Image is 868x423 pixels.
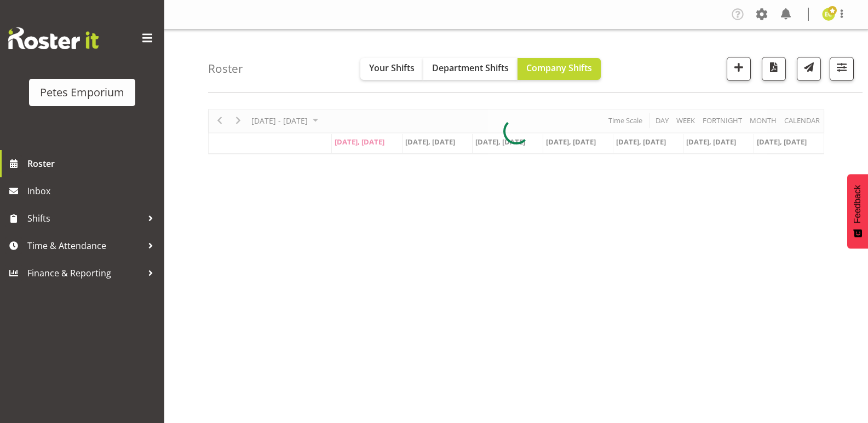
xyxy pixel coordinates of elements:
[27,265,142,281] span: Finance & Reporting
[762,57,786,81] button: Download a PDF of the roster according to the set date range.
[369,62,415,74] span: Your Shifts
[27,183,159,199] span: Inbox
[518,58,601,80] button: Company Shifts
[40,84,124,101] div: Petes Emporium
[847,174,868,248] button: Feedback - Show survey
[830,57,854,81] button: Filter Shifts
[423,58,518,80] button: Department Shifts
[8,27,99,49] img: Rosterit website logo
[27,155,159,172] span: Roster
[797,57,821,81] button: Send a list of all shifts for the selected filtered period to all rostered employees.
[27,237,142,254] span: Time & Attendance
[360,58,423,80] button: Your Shifts
[208,62,243,75] h4: Roster
[822,8,835,21] img: emma-croft7499.jpg
[727,57,751,81] button: Add a new shift
[526,62,592,74] span: Company Shifts
[27,210,142,227] span: Shifts
[432,62,509,74] span: Department Shifts
[853,185,863,223] span: Feedback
